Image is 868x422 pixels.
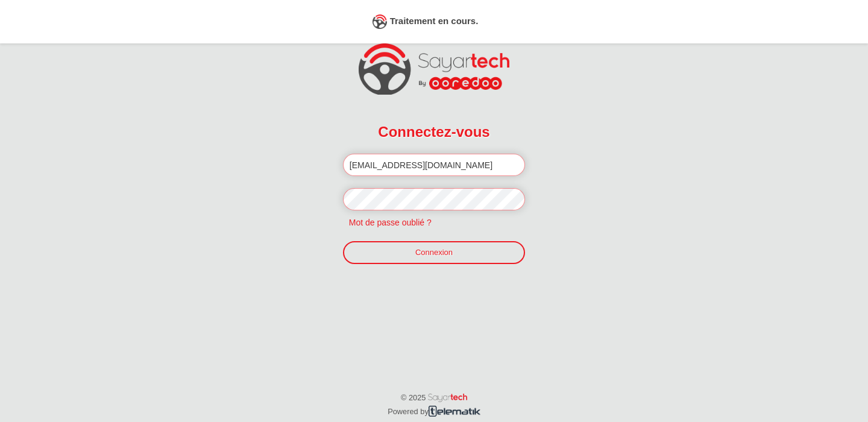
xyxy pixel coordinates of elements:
img: loading.gif [373,14,387,29]
h2: Connectez-vous [343,116,525,148]
a: Mot de passe oublié ? [343,218,438,227]
p: © 2025 Powered by [349,380,519,418]
input: Email [343,154,525,176]
span: Traitement en cours. [390,16,479,26]
img: telematik.png [429,406,480,416]
a: Connexion [343,241,525,264]
img: word_sayartech.png [428,394,467,402]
